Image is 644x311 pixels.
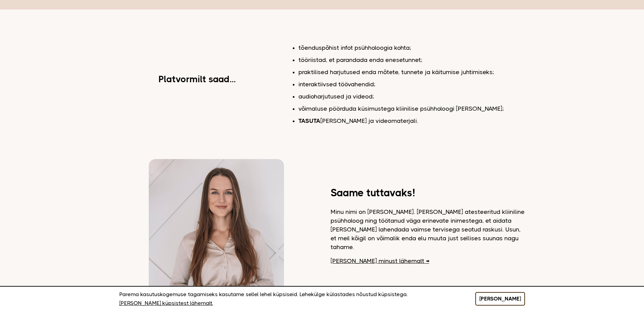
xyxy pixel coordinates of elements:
h2: Saame tuttavaks! [331,188,525,197]
p: Parema kasutuskogemuse tagamiseks kasutame sellel lehel küpsiseid. Lehekülge külastades nõustud k... [119,290,458,308]
p: Minu nimi on [PERSON_NAME]. [PERSON_NAME] atesteeritud kliiniline psühholoog ning töötanud väga e... [331,207,525,251]
li: võimaluse pöörduda küsimustega kliinilise psühholoogi [PERSON_NAME]; [299,104,525,113]
li: audioharjutused ja videod; [299,92,525,101]
li: tööriistad, et parandada enda enesetunnet; [299,55,525,64]
a: [PERSON_NAME] minust lähemalt [331,257,429,265]
h2: Platvormilt saad... [159,75,236,84]
li: praktilised harjutused enda mõtete, tunnete ja käitumise juhtimiseks; [299,68,525,76]
a: [PERSON_NAME] küpsistest lähemalt. [119,299,213,308]
li: tõenduspõhist infot psühholoogia kohta; [299,43,525,52]
img: Dagmar vaatamas kaamerasse [149,159,284,294]
button: [PERSON_NAME] [475,292,525,306]
li: [PERSON_NAME] ja videomaterjali. [299,116,525,125]
b: TASUTA [299,117,320,124]
li: interaktiivsed töövahendid; [299,80,525,89]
